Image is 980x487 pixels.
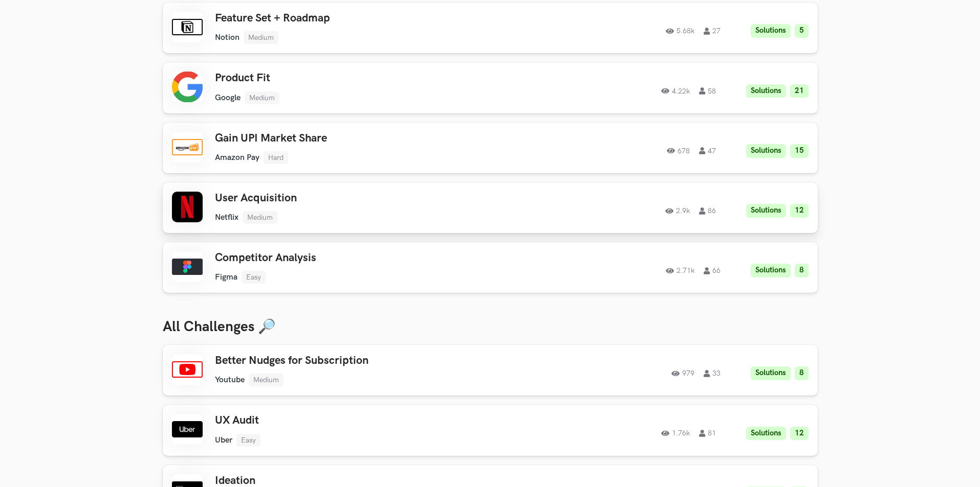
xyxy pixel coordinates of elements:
[215,213,238,222] li: Netflix
[790,84,809,98] li: 21
[215,153,259,163] li: Amazon Pay
[790,204,809,218] li: 12
[264,151,288,164] li: Hard
[236,434,260,447] li: Easy
[215,354,506,367] h3: Better Nudges for Subscription
[790,427,809,440] li: 12
[704,267,721,274] span: 66
[665,207,690,215] span: 2.9k
[746,204,786,218] li: Solutions
[751,366,791,380] li: Solutions
[671,370,694,377] span: 979
[215,435,232,445] li: Uber
[746,84,786,98] li: Solutions
[215,12,506,25] h3: Feature Set + Roadmap
[215,375,245,385] li: Youtube
[163,318,818,336] h3: All Challenges 🔎
[215,192,506,205] h3: User Acquisition
[704,28,721,35] span: 27
[242,271,266,284] li: Easy
[243,211,277,224] li: Medium
[751,24,791,38] li: Solutions
[163,345,818,396] a: Better Nudges for SubscriptionYoutubeMedium97933Solutions8
[795,366,809,380] li: 8
[661,430,690,437] span: 1.76k
[699,87,716,95] span: 58
[215,251,506,265] h3: Competitor Analysis
[215,33,239,42] li: Notion
[795,264,809,277] li: 8
[699,147,716,154] span: 47
[163,3,818,53] a: Feature Set + RoadmapNotionMedium5.68k27Solutions5
[746,427,786,440] li: Solutions
[751,264,791,277] li: Solutions
[163,405,818,455] a: UX AuditUberEasy1.76k81Solutions12
[163,242,818,293] a: Competitor AnalysisFigmaEasy2.71k66Solutions8
[163,62,818,113] a: Product FitGoogleMedium4.22k58Solutions21
[163,123,818,173] a: Gain UPI Market ShareAmazon PayHard67847Solutions15
[249,374,284,386] li: Medium
[244,31,278,44] li: Medium
[667,147,690,154] span: 678
[215,72,506,85] h3: Product Fit
[661,87,690,95] span: 4.22k
[746,144,786,158] li: Solutions
[699,207,716,215] span: 86
[215,272,237,282] li: Figma
[699,430,716,437] span: 81
[666,267,694,274] span: 2.71k
[795,24,809,38] li: 5
[790,144,809,158] li: 15
[245,91,279,104] li: Medium
[215,93,241,103] li: Google
[215,132,506,145] h3: Gain UPI Market Share
[666,28,694,35] span: 5.68k
[704,370,721,377] span: 33
[215,414,506,427] h3: UX Audit
[163,182,818,233] a: User AcquisitionNetflixMedium2.9k86Solutions12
